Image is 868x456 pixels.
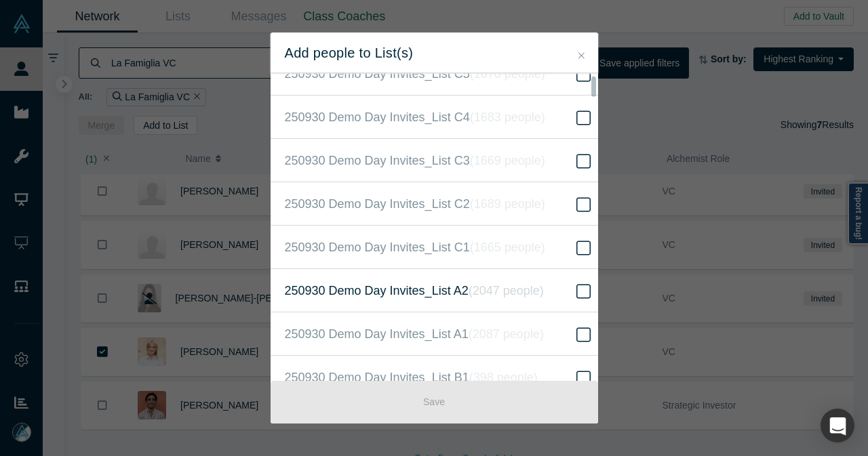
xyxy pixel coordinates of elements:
i: ( 1689 people ) [470,197,545,211]
i: ( 1683 people ) [470,110,545,124]
i: ( 398 people ) [469,371,538,384]
span: 250930 Demo Day Invites_List A2 [285,281,544,300]
i: ( 2087 people ) [469,327,544,341]
span: 250930 Demo Day Invites_List B1 [285,368,538,387]
h2: Add people to List(s) [285,45,584,61]
i: ( 1670 people ) [470,67,545,81]
span: 250930 Demo Day Invites_List C2 [285,194,545,213]
button: Close [574,48,589,64]
i: ( 1669 people ) [470,154,545,167]
span: 250930 Demo Day Invites_List C1 [285,238,545,257]
button: Save [271,381,598,423]
span: 250930 Demo Day Invites_List C4 [285,108,545,127]
span: 250930 Demo Day Invites_List C3 [285,151,545,170]
i: ( 2047 people ) [469,284,544,297]
i: ( 1665 people ) [470,241,545,254]
span: 250930 Demo Day Invites_List C5 [285,64,545,83]
span: 250930 Demo Day Invites_List A1 [285,325,544,344]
